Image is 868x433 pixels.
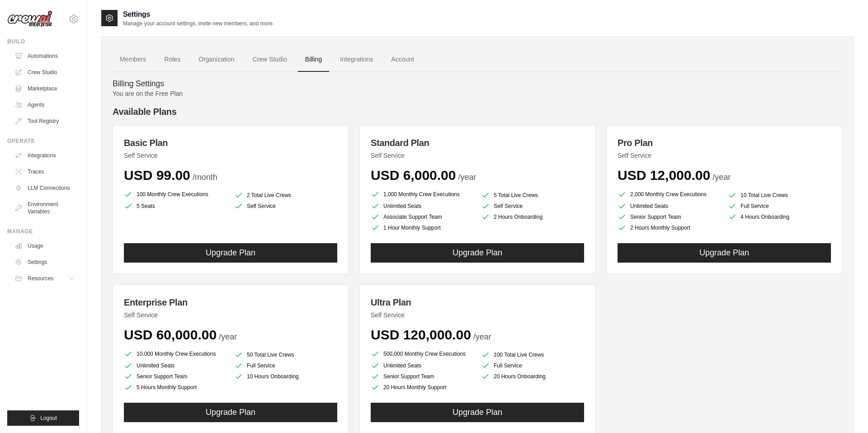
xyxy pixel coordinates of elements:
[124,243,337,263] button: Upgrade Plan
[234,191,337,200] li: 2 Total Live Crews
[7,228,79,235] div: Manage
[371,202,474,211] li: Unlimited Seats
[234,202,337,211] li: Self Service
[113,79,842,89] h4: Billing Settings
[728,212,831,221] li: 4 Hours Onboarding
[219,332,237,341] span: /year
[7,10,52,28] img: Logo
[11,239,79,253] a: Usage
[11,65,79,80] a: Crew Studio
[371,361,474,370] li: Unlimited Seats
[618,212,721,221] li: Senior Support Team
[124,202,227,211] li: 5 Seats
[234,361,337,370] li: Full Service
[11,271,79,286] button: Resources
[481,202,584,211] li: Self Service
[124,348,227,359] li: 10,000 Monthly Crew Executions
[123,20,274,27] p: Manage your account settings, invite new members, and more.
[371,372,474,381] li: Senior Support Team
[728,191,831,200] li: 10 Total Live Crews
[371,168,456,183] span: USD 6,000.00
[234,350,337,359] li: 50 Total Live Crews
[11,255,79,269] a: Settings
[371,212,474,221] li: Associate Support Team
[371,327,471,342] span: USD 120,000.00
[11,148,79,163] a: Integrations
[458,173,476,182] span: /year
[124,372,227,381] li: Senior Support Team
[481,361,584,370] li: Full Service
[7,38,79,45] div: Build
[113,89,842,98] p: You are on the Free Plan
[712,173,731,182] span: /year
[618,223,721,232] li: 2 Hours Monthly Support
[234,372,337,381] li: 10 Hours Onboarding
[371,296,584,309] h3: Ultra Plan
[618,243,831,263] button: Upgrade Plan
[11,114,79,128] a: Tool Registry
[245,47,294,72] a: Crew Studio
[618,136,831,149] h3: Pro Plan
[371,136,584,149] h3: Standard Plan
[113,47,153,72] a: Members
[298,47,329,72] a: Billing
[124,403,337,422] button: Upgrade Plan
[123,9,274,20] h2: Settings
[193,173,217,182] span: /month
[157,47,188,72] a: Roles
[728,202,831,211] li: Full Service
[11,98,79,112] a: Agents
[11,49,79,63] a: Automations
[113,105,842,118] h4: Available Plans
[371,223,474,232] li: 1 Hour Monthly Support
[481,350,584,359] li: 100 Total Live Crews
[371,311,584,320] p: Self Service
[11,197,79,219] a: Environment Variables
[371,383,474,392] li: 20 Hours Monthly Support
[191,47,241,72] a: Organization
[11,81,79,96] a: Marketplace
[371,189,474,200] li: 1,000 Monthly Crew Executions
[124,327,217,342] span: USD 60,000.00
[7,137,79,145] div: Operate
[371,348,474,359] li: 500,000 Monthly Crew Executions
[481,372,584,381] li: 20 Hours Onboarding
[371,403,584,422] button: Upgrade Plan
[618,151,831,160] p: Self Service
[124,296,337,309] h3: Enterprise Plan
[384,47,421,72] a: Account
[618,202,721,211] li: Unlimited Seats
[124,383,227,392] li: 5 Hours Monthly Support
[40,414,57,422] span: Logout
[481,212,584,221] li: 2 Hours Onboarding
[124,361,227,370] li: Unlimited Seats
[124,151,337,160] p: Self Service
[333,47,380,72] a: Integrations
[618,189,721,200] li: 2,000 Monthly Crew Executions
[11,165,79,179] a: Traces
[11,181,79,195] a: LLM Connections
[124,168,190,183] span: USD 99.00
[124,311,337,320] p: Self Service
[618,168,710,183] span: USD 12,000.00
[28,275,53,282] span: Resources
[124,136,337,149] h3: Basic Plan
[7,410,79,426] button: Logout
[481,191,584,200] li: 5 Total Live Crews
[371,243,584,263] button: Upgrade Plan
[473,332,491,341] span: /year
[371,151,584,160] p: Self Service
[124,189,227,200] li: 100 Monthly Crew Executions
